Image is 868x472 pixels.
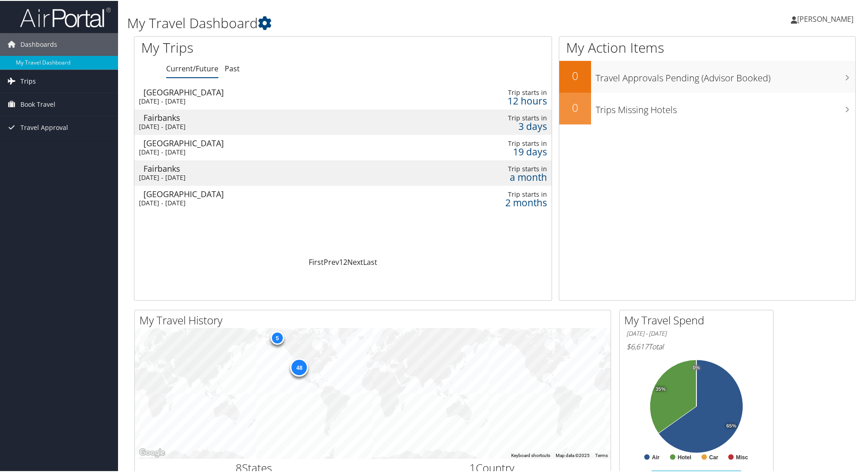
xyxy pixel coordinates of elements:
div: 5 [271,330,284,344]
div: a month [453,172,547,180]
h1: My Travel Dashboard [127,13,617,32]
a: Terms (opens in new tab) [595,452,608,457]
a: Current/Future [166,63,218,73]
div: 2 months [453,198,547,206]
div: [DATE] - [DATE] [139,147,398,155]
div: 48 [290,358,308,376]
text: Misc [736,453,748,460]
div: Trip starts in [453,164,547,172]
text: Air [652,453,660,460]
h2: 0 [559,67,591,83]
span: Travel Approval [20,115,68,138]
div: 19 days [453,147,547,155]
div: Fairbanks [143,113,403,121]
tspan: 35% [656,386,666,391]
button: Keyboard shortcuts [511,452,550,458]
a: 1 [339,256,343,266]
span: Dashboards [20,32,57,55]
a: Prev [324,256,339,266]
div: Trip starts in [453,113,547,121]
span: Book Travel [20,92,55,115]
a: 0Trips Missing Hotels [559,92,855,124]
a: Past [225,63,240,73]
tspan: 0% [693,364,700,370]
div: Fairbanks [143,164,403,172]
h1: My Trips [141,37,371,56]
span: $6,617 [626,341,648,351]
div: Trip starts in [453,139,547,147]
h1: My Action Items [559,37,855,56]
span: Map data ©2025 [556,452,590,457]
span: Trips [20,69,36,92]
div: [DATE] - [DATE] [139,122,398,130]
h6: [DATE] - [DATE] [626,328,766,337]
a: 2 [343,256,347,266]
div: 12 hours [453,96,547,104]
div: [DATE] - [DATE] [139,173,398,181]
span: [PERSON_NAME] [797,13,853,23]
tspan: 65% [726,422,736,428]
div: [DATE] - [DATE] [139,96,398,104]
div: [GEOGRAPHIC_DATA] [143,189,403,197]
a: First [309,256,324,266]
div: [DATE] - [DATE] [139,198,398,206]
h2: 0 [559,99,591,114]
div: Trip starts in [453,189,547,198]
img: Google [137,446,167,458]
a: Next [347,256,363,266]
h6: Total [626,341,766,351]
img: airportal-logo.png [20,6,111,27]
text: Car [709,453,718,460]
h3: Travel Approvals Pending (Advisor Booked) [596,66,855,84]
h2: My Travel History [139,312,611,327]
div: 3 days [453,121,547,129]
text: Hotel [678,453,691,460]
h2: My Travel Spend [624,312,773,327]
a: Last [363,256,377,266]
div: [GEOGRAPHIC_DATA] [143,138,403,146]
div: [GEOGRAPHIC_DATA] [143,87,403,95]
div: Trip starts in [453,88,547,96]
h3: Trips Missing Hotels [596,98,855,115]
a: Open this area in Google Maps (opens a new window) [137,446,167,458]
a: [PERSON_NAME] [791,5,863,32]
a: 0Travel Approvals Pending (Advisor Booked) [559,60,855,92]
